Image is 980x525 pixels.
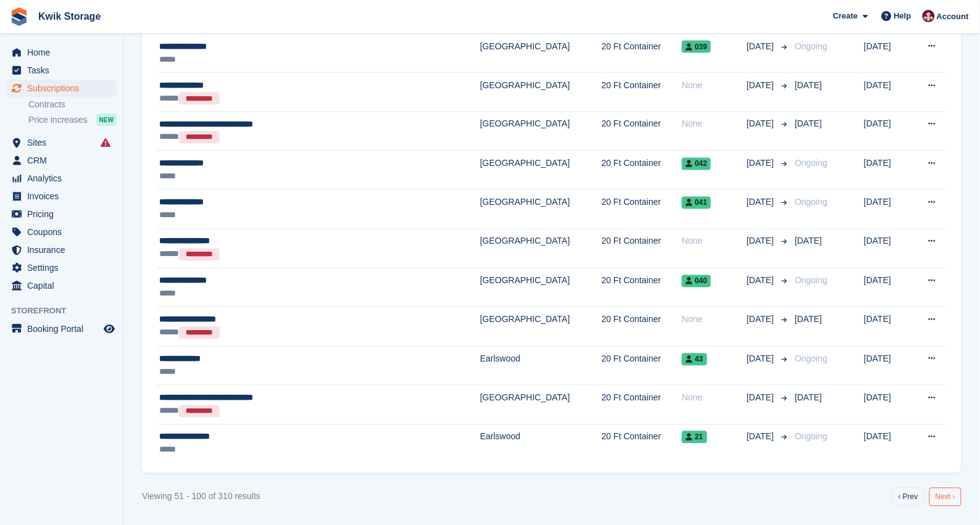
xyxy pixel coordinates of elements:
span: Account [937,10,969,23]
span: CRM [27,152,101,169]
span: Pricing [27,205,101,223]
span: Sites [27,134,101,151]
span: [DATE] [747,118,776,131]
img: ellie tragonette [923,10,935,22]
a: menu [6,277,117,294]
i: Smart entry sync failures have occurred [101,138,110,147]
td: 20 Ft Container [602,73,682,112]
span: Ongoing [795,197,828,207]
td: 20 Ft Container [602,229,682,268]
td: [GEOGRAPHIC_DATA] [480,151,602,189]
a: Next [929,488,961,506]
span: Home [27,44,101,61]
a: menu [6,80,117,97]
td: [DATE] [864,190,911,229]
td: [DATE] [864,346,911,385]
span: [DATE] [795,80,822,90]
div: None [682,118,747,131]
a: Contracts [28,99,117,110]
span: [DATE] [747,353,776,366]
span: Booking Portal [27,320,101,337]
span: Analytics [27,170,101,187]
a: Preview store [102,321,117,336]
span: Subscriptions [27,80,101,97]
a: menu [6,241,117,258]
div: None [682,392,747,405]
span: [DATE] [747,275,776,287]
td: Earlswood [480,424,602,463]
td: [DATE] [864,424,911,463]
td: [DATE] [864,151,911,189]
td: [GEOGRAPHIC_DATA] [480,229,602,268]
span: Ongoing [795,159,828,168]
span: Insurance [27,241,101,258]
span: 43 [682,353,707,366]
span: [DATE] [747,157,776,170]
span: Invoices [27,188,101,205]
td: 20 Ft Container [602,424,682,463]
a: Previous [892,488,924,506]
a: menu [6,320,117,337]
td: 20 Ft Container [602,307,682,346]
td: [GEOGRAPHIC_DATA] [480,73,602,112]
span: Ongoing [795,41,828,51]
td: 20 Ft Container [602,268,682,307]
span: [DATE] [747,196,776,209]
span: Settings [27,259,101,276]
td: [GEOGRAPHIC_DATA] [480,112,602,151]
a: menu [6,223,117,241]
div: NEW [96,114,117,126]
div: None [682,313,747,326]
td: [DATE] [864,33,911,72]
span: [DATE] [795,315,822,325]
a: menu [6,259,117,276]
td: [DATE] [864,229,911,268]
span: [DATE] [795,393,822,403]
td: 20 Ft Container [602,386,682,424]
div: None [682,235,747,248]
td: 20 Ft Container [602,112,682,151]
td: 20 Ft Container [602,190,682,229]
td: [GEOGRAPHIC_DATA] [480,33,602,72]
a: menu [6,152,117,169]
td: [GEOGRAPHIC_DATA] [480,307,602,346]
td: [GEOGRAPHIC_DATA] [480,386,602,424]
a: menu [6,134,117,151]
span: [DATE] [795,236,822,246]
span: 21 [682,431,707,444]
span: [DATE] [747,40,776,53]
a: menu [6,44,117,61]
td: Earlswood [480,346,602,385]
span: Capital [27,277,101,294]
td: [DATE] [864,268,911,307]
a: menu [6,62,117,79]
span: Help [894,10,911,22]
a: Kwik Storage [33,6,106,27]
span: [DATE] [747,313,776,326]
td: [DATE] [864,73,911,112]
span: Storefront [11,305,123,317]
td: [GEOGRAPHIC_DATA] [480,268,602,307]
span: 040 [682,275,711,287]
td: [GEOGRAPHIC_DATA] [480,190,602,229]
a: Price increases NEW [28,113,117,126]
a: menu [6,205,117,223]
span: [DATE] [795,119,822,129]
nav: Pages [890,488,964,506]
span: Ongoing [795,354,828,364]
span: 039 [682,41,711,53]
span: [DATE] [747,431,776,444]
td: [DATE] [864,386,911,424]
td: 20 Ft Container [602,33,682,72]
img: stora-icon-8386f47178a22dfd0bd8f6a31ec36ba5ce8667c1dd55bd0f319d3a0aa187defe.svg [10,7,28,26]
div: Viewing 51 - 100 of 310 results [142,490,260,503]
span: Coupons [27,223,101,241]
span: Create [833,10,858,22]
a: menu [6,188,117,205]
span: Tasks [27,62,101,79]
a: menu [6,170,117,187]
span: 041 [682,197,711,209]
span: Price increases [28,114,88,126]
span: [DATE] [747,235,776,248]
span: Ongoing [795,432,828,442]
